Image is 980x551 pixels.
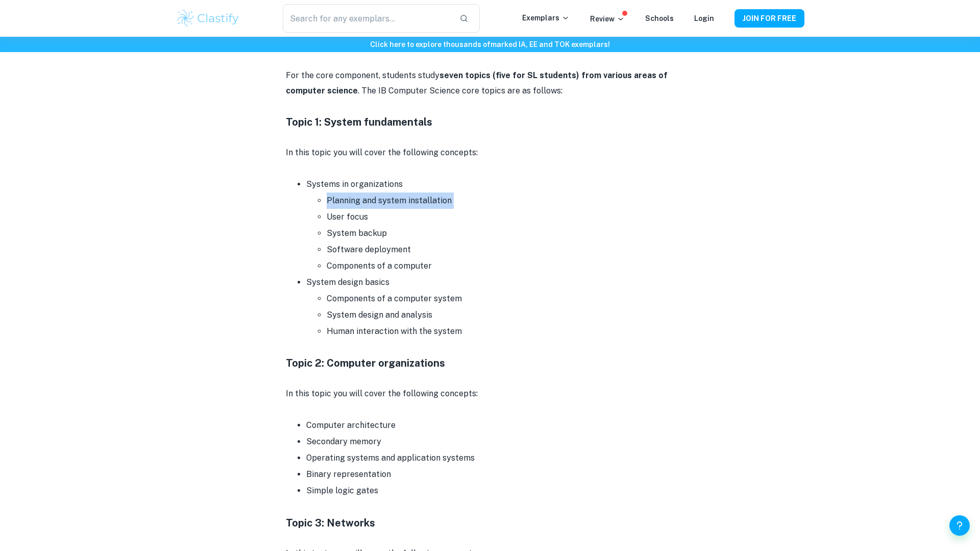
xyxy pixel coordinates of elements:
[306,417,694,434] li: Computer architecture
[327,307,694,323] li: System design and analysis
[283,4,451,33] input: Search for any exemplars...
[306,466,694,483] li: Binary representation
[327,209,694,225] li: User focus
[734,9,804,28] button: JOIN FOR FREE
[645,14,674,22] a: Schools
[522,12,570,23] p: Exemplars
[327,242,694,258] li: Software deployment
[949,515,970,536] button: Help and Feedback
[176,8,240,29] img: Clastify logo
[286,355,694,371] h4: Topic 2: Computer organizations
[306,176,694,274] li: Systems in organizations
[694,14,714,22] a: Login
[327,225,694,242] li: System backup
[286,68,694,99] p: For the core component, students study . The IB Computer Science core topics are as follows:
[286,114,694,130] h4: Topic 1: System fundamentals
[2,39,978,50] h6: Click here to explore thousands of marked IA, EE and TOK exemplars !
[286,70,668,95] strong: seven topics (five for SL students) from various areas of computer science
[306,450,694,466] li: Operating systems and application systems
[286,515,694,531] h4: Topic 3: Networks
[306,274,694,340] li: System design basics
[590,13,625,25] p: Review
[327,193,694,209] li: Planning and system installation
[327,291,694,307] li: Components of a computer system
[286,145,694,160] p: In this topic you will cover the following concepts:
[327,323,694,340] li: Human interaction with the system
[327,258,694,274] li: Components of a computer
[286,386,694,401] p: In this topic you will cover the following concepts:
[306,483,694,515] li: Simple logic gates
[306,434,694,450] li: Secondary memory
